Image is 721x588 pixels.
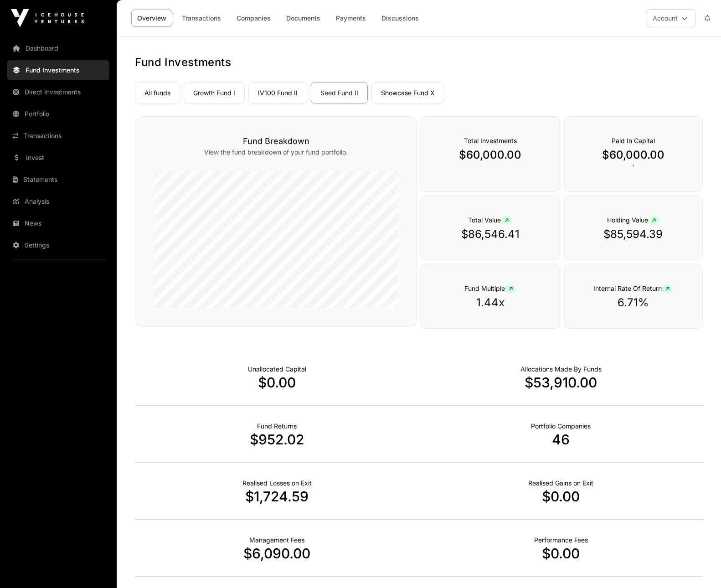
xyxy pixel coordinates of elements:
[7,148,109,168] a: Invest
[249,536,304,545] p: Fund Management Fees incurred to date
[607,216,659,224] span: Holding Value
[7,213,109,233] a: News
[7,38,109,58] a: Dashboard
[135,431,419,448] p: $952.02
[612,137,655,144] span: Paid In Capital
[593,284,673,292] span: Internal Rate Of Return
[231,10,277,27] a: Companies
[135,545,419,562] p: $6,090.00
[11,9,84,27] img: Icehouse Ventures Logo
[582,227,684,242] p: $85,594.39
[280,10,326,27] a: Documents
[468,216,512,224] span: Total Value
[520,365,602,374] p: Capital Deployed Into Companies
[371,83,444,103] a: Showcase Fund X
[184,83,245,103] a: Growth Fund I
[675,544,721,588] iframe: Chat Widget
[7,104,109,124] a: Portfolio
[7,126,109,146] a: Transactions
[7,191,109,211] a: Analysis
[376,10,425,27] a: Discussions
[330,10,372,27] a: Payments
[154,135,398,148] h3: Fund Breakdown
[419,431,703,448] p: 46
[311,83,368,103] a: Seed Fund II
[439,227,541,242] p: $86,546.41
[534,536,588,545] p: Fund Performance Fees (Carry) incurred to date
[242,479,312,488] p: Net Realised on Negative Exits
[419,545,703,562] p: $0.00
[464,284,516,292] span: Fund Multiple
[131,10,172,27] a: Overview
[419,374,703,391] p: $53,910.00
[257,422,297,431] p: Realised Returns from Funds
[464,137,517,144] span: Total Investments
[248,83,307,103] a: IV100 Fund II
[135,374,419,391] p: $0.00
[7,170,109,190] a: Statements
[176,10,227,27] a: Transactions
[7,82,109,102] a: Direct Investments
[7,60,109,80] a: Fund Investments
[582,295,684,310] p: 6.71%
[154,148,398,157] p: View the fund breakdown of your fund portfolio.
[135,83,180,103] a: All funds
[248,365,306,374] p: Cash not yet allocated
[135,488,419,505] p: $1,724.59
[439,148,541,162] p: $60,000.00
[531,422,591,431] p: Number of Companies Deployed Into
[135,55,703,70] h1: Fund Investments
[7,235,109,255] a: Settings
[564,116,703,192] div: `
[419,488,703,505] p: $0.00
[439,295,541,310] p: 1.44x
[582,148,684,162] p: $60,000.00
[647,9,695,27] button: Account
[528,479,593,488] p: Net Realised on Positive Exits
